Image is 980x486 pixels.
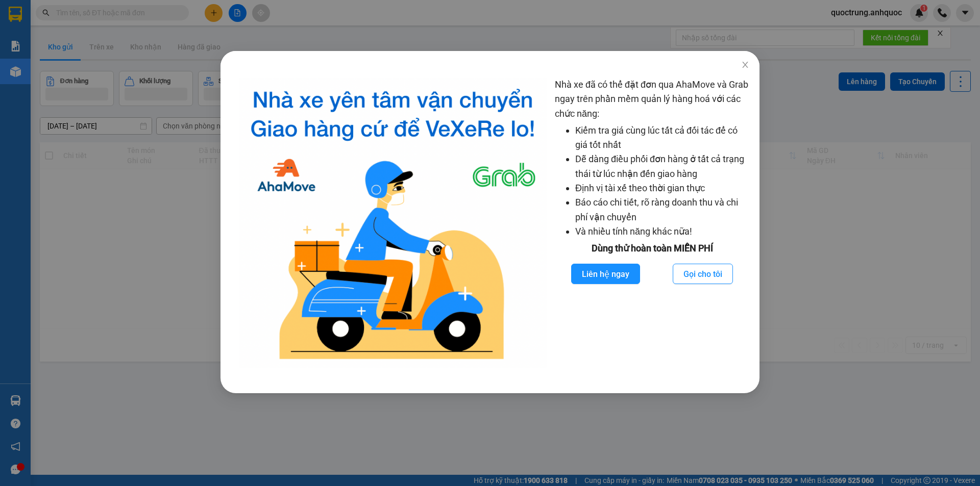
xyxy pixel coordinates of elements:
div: Dùng thử hoàn toàn MIỄN PHÍ [555,241,749,255]
div: Nhà xe đã có thể đặt đơn qua AhaMove và Grab ngay trên phần mềm quản lý hàng hoá với các chức năng: [555,78,749,368]
span: close [741,61,749,69]
button: Close [731,51,759,80]
button: Gọi cho tôi [673,264,733,284]
li: Định vị tài xế theo thời gian thực [575,181,749,195]
li: Báo cáo chi tiết, rõ ràng doanh thu và chi phí vận chuyển [575,195,749,224]
li: Dễ dàng điều phối đơn hàng ở tất cả trạng thái từ lúc nhận đến giao hàng [575,152,749,181]
img: logo [239,78,547,368]
span: Gọi cho tôi [683,268,722,280]
li: Kiểm tra giá cùng lúc tất cả đối tác để có giá tốt nhất [575,123,749,152]
li: Và nhiều tính năng khác nữa! [575,224,749,239]
button: Liên hệ ngay [571,264,640,284]
span: Liên hệ ngay [582,268,629,280]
